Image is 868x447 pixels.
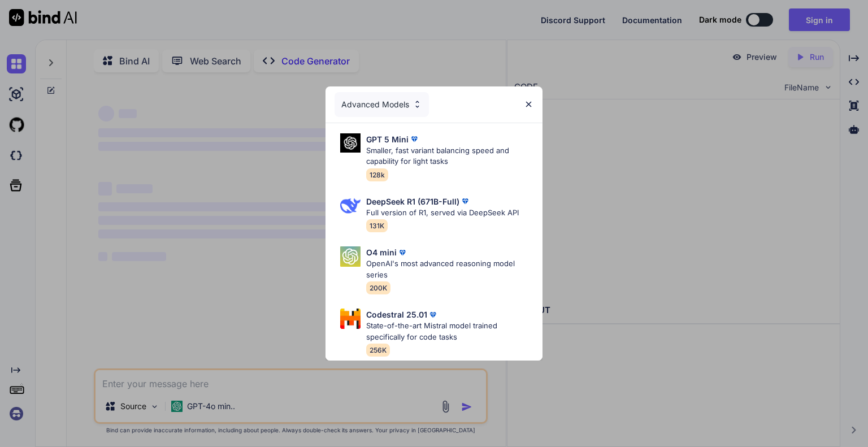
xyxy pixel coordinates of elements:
[524,99,533,109] img: close
[366,309,427,320] p: Codestral 25.01
[366,281,390,294] span: 200K
[366,344,390,357] span: 256K
[409,133,420,145] img: premium
[366,145,533,167] p: Smaller, fast variant balancing speed and capability for light tasks
[413,99,422,109] img: Pick Models
[459,196,471,207] img: premium
[366,207,519,219] p: Full version of R1, served via DeepSeek API
[366,320,533,342] p: State-of-the-art Mistral model trained specifically for code tasks
[366,258,533,280] p: OpenAI's most advanced reasoning model series
[366,219,388,232] span: 131K
[397,247,408,258] img: premium
[366,168,388,181] span: 128k
[427,309,439,320] img: premium
[340,246,361,267] img: Pick Models
[366,196,459,207] p: DeepSeek R1 (671B-Full)
[340,309,361,329] img: Pick Models
[335,92,429,117] div: Advanced Models
[340,196,361,216] img: Pick Models
[366,246,397,258] p: O4 mini
[340,133,361,153] img: Pick Models
[366,133,409,145] p: GPT 5 Mini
